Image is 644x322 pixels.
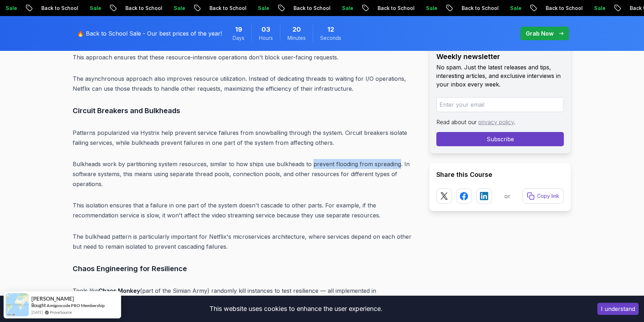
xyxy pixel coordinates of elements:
[327,25,334,35] span: 12 Seconds
[73,286,417,316] p: Tools like (part of the Simian Army) randomly kill instances to test resilience — all implemented...
[504,192,510,200] p: or
[204,5,252,12] p: Back to School
[168,5,191,12] p: Sale
[73,42,417,62] p: Netflix also uses asynchronous processing for tasks like content transcoding, analytics processin...
[287,35,306,42] span: Minutes
[73,200,417,220] p: This isolation ensures that a failure in one part of the system doesn't cascade to other parts. F...
[537,192,559,200] p: Copy link
[336,5,359,12] p: Sale
[478,118,514,126] a: privacy policy
[436,132,564,146] button: Subscribe
[31,302,46,308] span: Bought
[73,105,417,116] h3: Circuit Breakers and Bulkheads
[436,97,564,112] input: Enter your email
[588,5,611,12] p: Sale
[73,159,417,189] p: Bulkheads work by partitioning system resources, similar to how ships use bulkheads to prevent fl...
[259,35,273,42] span: Hours
[436,170,564,180] h2: Share this Course
[320,35,341,42] span: Seconds
[36,5,84,12] p: Back to School
[436,118,564,126] p: Read about our .
[504,5,527,12] p: Sale
[420,5,443,12] p: Sale
[436,63,564,89] p: No spam. Just the latest releases and tips, interesting articles, and exclusive interviews in you...
[84,5,107,12] p: Sale
[31,296,74,302] span: [PERSON_NAME]
[372,5,420,12] p: Back to School
[526,29,554,38] p: Grab Now
[47,303,105,308] a: Amigoscode PRO Membership
[288,5,336,12] p: Back to School
[252,5,275,12] p: Sale
[73,74,417,94] p: The asynchronous approach also improves resource utilization. Instead of dedicating threads to wa...
[73,263,417,274] h3: Chaos Engineering for Resilience
[77,29,222,38] p: 🔥 Back to School Sale - Our best prices of the year!
[540,5,588,12] p: Back to School
[73,128,417,148] p: Patterns popularized via Hystrix help prevent service failures from snowballing through the syste...
[523,188,564,204] button: Copy link
[120,5,168,12] p: Back to School
[456,5,504,12] p: Back to School
[6,293,29,316] img: provesource social proof notification image
[73,232,417,252] p: The bulkhead pattern is particularly important for Netflix's microservices architecture, where se...
[436,52,564,62] h2: Weekly newsletter
[98,287,140,294] strong: Chaos Monkey
[5,301,587,317] div: This website uses cookies to enhance the user experience.
[233,35,244,42] span: Days
[31,309,43,315] span: [DATE]
[597,303,639,315] button: Accept cookies
[50,309,72,315] a: ProveSource
[235,25,242,35] span: 19 Days
[261,25,270,35] span: 3 Hours
[292,25,301,35] span: 20 Minutes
